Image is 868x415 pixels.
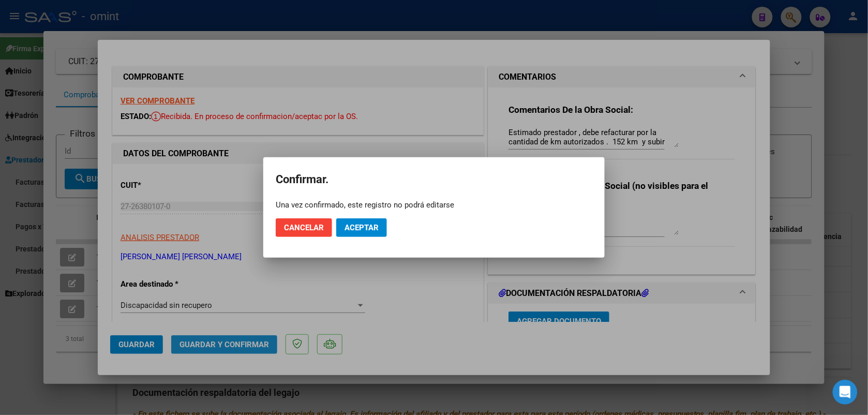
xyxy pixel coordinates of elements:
h2: Confirmar. [276,170,592,189]
button: Cancelar [276,218,332,237]
span: Aceptar [345,223,379,232]
iframe: Intercom live chat [833,380,858,405]
button: Aceptar [336,218,387,237]
div: Una vez confirmado, este registro no podrá editarse [276,200,592,210]
span: Cancelar [284,223,324,232]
